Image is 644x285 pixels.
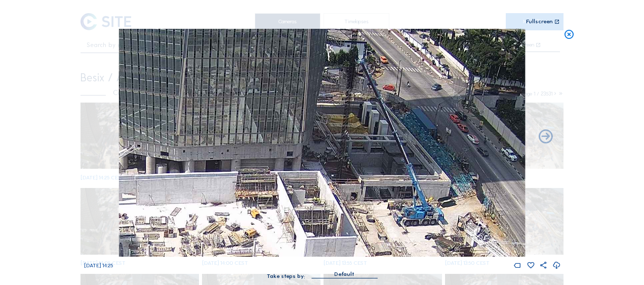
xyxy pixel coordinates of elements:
[537,129,554,146] i: Back
[526,19,553,25] div: Fullscreen
[334,270,354,279] div: Default
[267,273,305,279] div: Take steps by:
[84,262,113,269] span: [DATE] 14:25
[311,270,377,278] div: Default
[119,29,525,257] img: Image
